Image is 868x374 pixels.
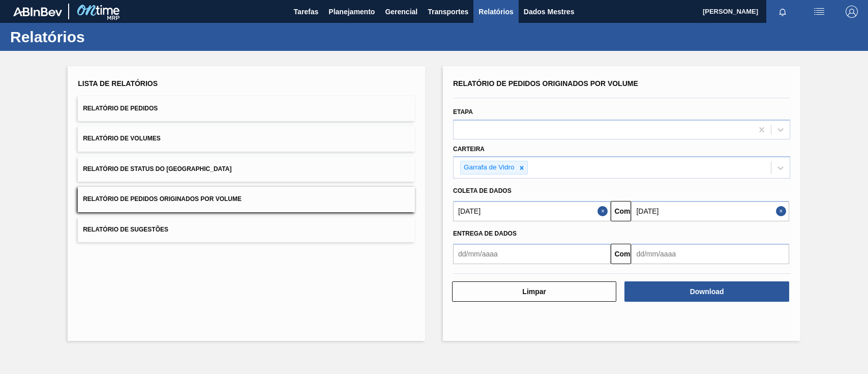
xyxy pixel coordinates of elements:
font: Relatório de Volumes [83,135,160,142]
font: Dados Mestres [524,8,575,16]
font: Relatório de Status do [GEOGRAPHIC_DATA] [83,165,231,172]
button: Relatório de Pedidos [78,96,415,121]
button: Limpar [452,281,616,302]
button: Relatório de Sugestões [78,217,415,242]
font: Comeu [614,250,638,258]
font: Download [690,287,724,296]
button: Download [624,281,789,302]
font: Relatório de Pedidos Originados por Volume [83,196,242,203]
button: Comeu [611,201,631,221]
font: Entrega de dados [453,230,517,237]
input: dd/mm/aaaa [631,201,789,221]
input: dd/mm/aaaa [453,201,611,221]
font: Relatório de Pedidos Originados por Volume [453,79,638,88]
font: Garrafa de Vidro [464,163,515,171]
font: Carteira [453,146,485,153]
font: Relatório de Sugestões [83,226,168,233]
button: Comeu [611,244,631,264]
input: dd/mm/aaaa [453,244,611,264]
button: Relatório de Status do [GEOGRAPHIC_DATA] [78,157,415,182]
font: Tarefas [294,8,319,16]
font: Etapa [453,108,473,116]
font: Limpar [522,287,546,296]
font: Planejamento [328,8,375,16]
img: Sair [846,6,858,18]
button: Close [776,201,789,221]
font: Transportes [428,8,468,16]
input: dd/mm/aaaa [631,244,789,264]
button: Fechar [597,201,611,221]
img: TNhmsLtSVTkK8tSr43FrP2fwEKptu5GPRR3wAAAABJRU5ErkJggg== [13,7,62,16]
font: Coleta de dados [453,187,512,194]
font: Lista de Relatórios [78,79,158,88]
font: Relatórios [478,8,513,16]
font: Relatórios [10,28,85,45]
font: Relatório de Pedidos [83,105,158,112]
font: Gerencial [385,8,417,16]
button: Relatório de Pedidos Originados por Volume [78,187,415,212]
button: Notificações [766,5,799,19]
button: Relatório de Volumes [78,126,415,151]
font: [PERSON_NAME] [703,8,758,15]
img: ações do usuário [813,6,825,18]
font: Comeu [614,207,638,215]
